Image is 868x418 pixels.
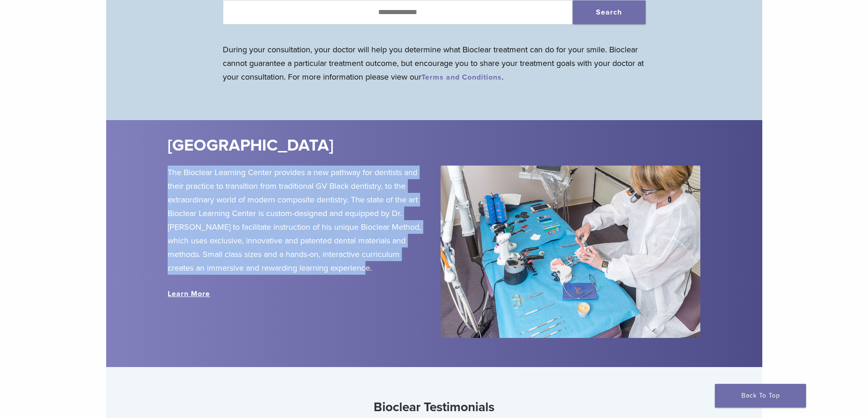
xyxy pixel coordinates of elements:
[168,166,427,275] p: The Bioclear Learning Center provides a new pathway for dentists and their practice to transition...
[168,289,210,298] a: Learn More
[223,43,646,84] p: During your consultation, your doctor will help you determine what Bioclear treatment can do for ...
[168,135,488,156] h2: [GEOGRAPHIC_DATA]
[573,0,646,24] button: Search
[715,384,806,408] a: Back To Top
[421,73,502,82] a: Terms and Conditions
